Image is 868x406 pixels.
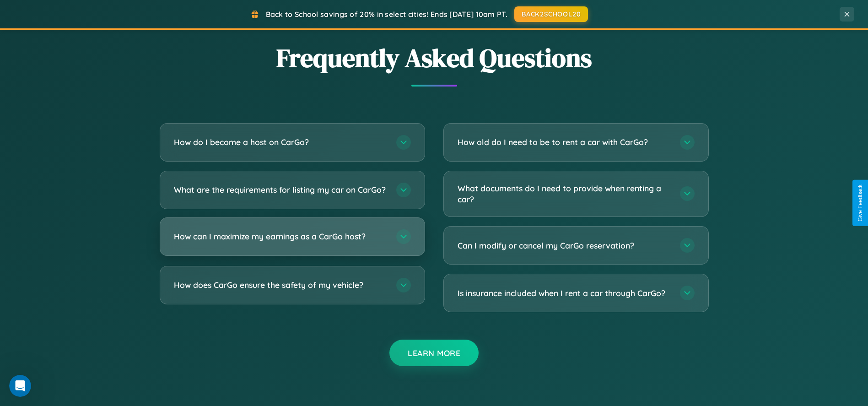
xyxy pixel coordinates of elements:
[160,40,709,76] h2: Frequently Asked Questions
[458,240,671,251] h3: Can I modify or cancel my CarGo reservation?
[514,6,588,22] button: BACK2SCHOOL20
[857,184,863,222] div: Give Feedback
[458,287,671,299] h3: Is insurance included when I rent a car through CarGo?
[389,340,479,366] button: Learn More
[266,10,507,19] span: Back to School savings of 20% in select cities! Ends [DATE] 10am PT.
[9,375,31,397] iframe: Intercom live chat
[458,183,671,205] h3: What documents do I need to provide when renting a car?
[174,279,387,291] h3: How does CarGo ensure the safety of my vehicle?
[174,136,387,148] h3: How do I become a host on CarGo?
[458,136,671,148] h3: How old do I need to be to rent a car with CarGo?
[174,231,387,242] h3: How can I maximize my earnings as a CarGo host?
[174,184,387,195] h3: What are the requirements for listing my car on CarGo?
